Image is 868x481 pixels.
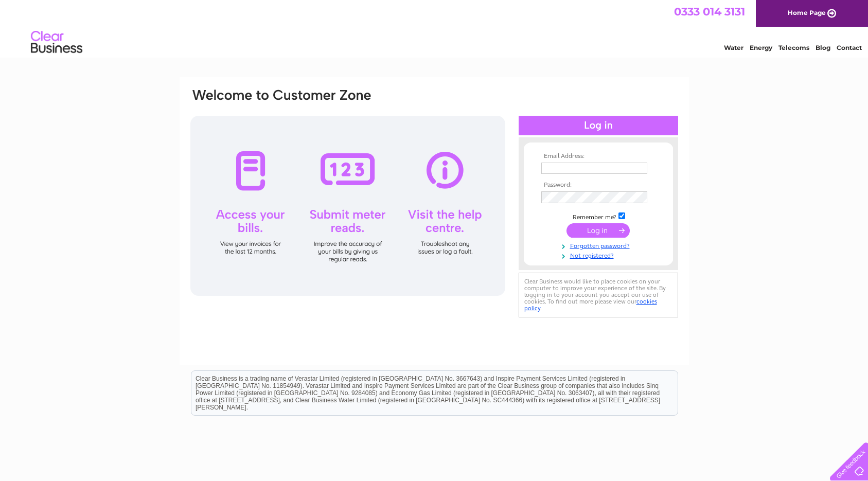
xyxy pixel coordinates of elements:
a: cookies policy [524,298,657,312]
th: Password: [539,182,658,189]
td: Remember me? [539,211,658,221]
a: Telecoms [778,44,809,51]
a: Energy [750,44,772,51]
div: Clear Business would like to place cookies on your computer to improve your experience of the sit... [519,273,678,317]
div: Clear Business is a trading name of Verastar Limited (registered in [GEOGRAPHIC_DATA] No. 3667643... [191,6,678,50]
th: Email Address: [539,153,658,160]
a: Not registered? [541,250,658,260]
a: Blog [816,44,830,51]
a: 0333 014 3131 [674,5,745,18]
a: Contact [837,44,862,51]
a: Water [724,44,743,51]
input: Submit [566,223,630,238]
a: Forgotten password? [541,240,658,250]
img: logo.png [30,27,83,58]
